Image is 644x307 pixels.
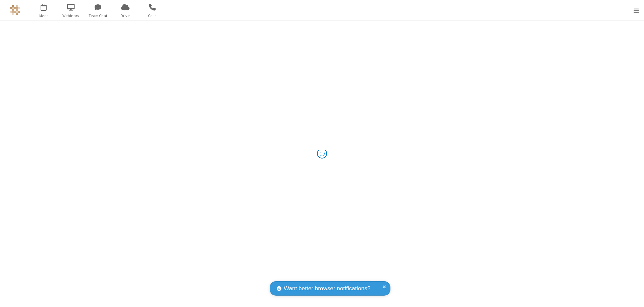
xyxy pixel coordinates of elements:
[86,13,111,19] span: Team Chat
[140,13,165,19] span: Calls
[31,13,56,19] span: Meet
[284,284,370,293] span: Want better browser notifications?
[113,13,138,19] span: Drive
[58,13,84,19] span: Webinars
[10,5,20,15] img: QA Selenium DO NOT DELETE OR CHANGE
